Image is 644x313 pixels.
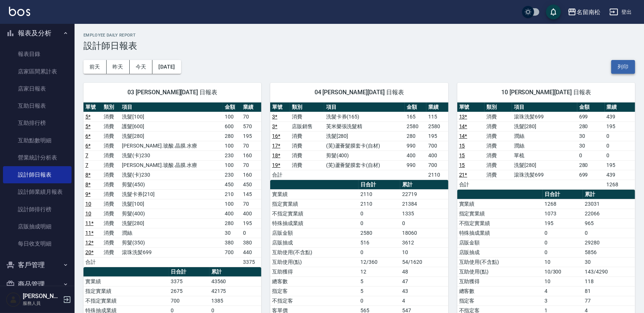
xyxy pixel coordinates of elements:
[120,228,222,238] td: 潤絲
[359,267,400,276] td: 12
[583,228,635,238] td: 0
[457,209,543,218] td: 指定實業績
[223,112,241,121] td: 100
[241,102,261,112] th: 業績
[400,209,448,218] td: 1335
[457,218,543,228] td: 不指定實業績
[102,112,120,121] td: 消費
[270,209,359,218] td: 不指定實業績
[605,112,635,121] td: 439
[270,199,359,209] td: 指定實業績
[223,228,241,238] td: 30
[583,286,635,296] td: 81
[3,235,72,252] a: 每日收支明細
[543,296,583,306] td: 3
[484,102,512,112] th: 類別
[83,41,635,51] h3: 設計師日報表
[426,131,448,141] td: 195
[583,209,635,218] td: 22066
[426,160,448,170] td: 700
[241,151,261,160] td: 160
[400,218,448,228] td: 0
[543,267,583,276] td: 10/300
[512,121,577,131] td: 洗髮[280]
[484,131,512,141] td: 消費
[457,247,543,257] td: 店販抽成
[102,131,120,141] td: 消費
[270,228,359,238] td: 店販金額
[209,296,262,306] td: 1385
[290,121,324,131] td: 店販銷售
[457,267,543,276] td: 互助使用(點)
[83,102,102,112] th: 單號
[102,238,120,247] td: 消費
[405,102,426,112] th: 金額
[120,121,222,131] td: 護髮[600]
[359,199,400,209] td: 2110
[270,267,359,276] td: 互助獲得
[241,131,261,141] td: 195
[405,121,426,131] td: 2580
[512,112,577,121] td: 滾珠洗髪699
[270,218,359,228] td: 特殊抽成業績
[223,199,241,209] td: 100
[85,211,91,216] a: 10
[457,199,543,209] td: 實業績
[512,170,577,180] td: 滾珠洗髪699
[270,286,359,296] td: 指定客
[583,296,635,306] td: 77
[359,257,400,267] td: 12/360
[324,121,405,131] td: 芙米樂張洗髮精
[359,296,400,306] td: 0
[457,228,543,238] td: 特殊抽成業績
[279,89,439,96] span: 04 [PERSON_NAME][DATE] 日報表
[169,286,209,296] td: 2675
[359,228,400,238] td: 2580
[359,189,400,199] td: 2110
[543,228,583,238] td: 0
[400,238,448,247] td: 3612
[223,160,241,170] td: 100
[223,131,241,141] td: 280
[120,151,222,160] td: 洗髮(卡)230
[400,247,448,257] td: 10
[457,296,543,306] td: 指定客
[359,218,400,228] td: 0
[241,170,261,180] td: 160
[169,296,209,306] td: 700
[83,296,169,306] td: 不指定實業績
[3,201,72,218] a: 設計師排行榜
[3,45,72,63] a: 報表目錄
[577,131,605,141] td: 30
[241,257,261,267] td: 3375
[83,276,169,286] td: 實業績
[270,276,359,286] td: 總客數
[223,180,241,189] td: 450
[426,170,448,180] td: 2110
[426,151,448,160] td: 400
[241,141,261,151] td: 70
[102,121,120,131] td: 消費
[241,180,261,189] td: 450
[169,276,209,286] td: 3375
[400,267,448,276] td: 48
[583,190,635,199] th: 累計
[605,121,635,131] td: 195
[223,238,241,247] td: 380
[359,238,400,247] td: 516
[583,267,635,276] td: 143/4290
[324,141,405,151] td: (芙)蘆薈髮膜套卡(自材)
[241,247,261,257] td: 440
[512,160,577,170] td: 洗髮[280]
[512,102,577,112] th: 項目
[3,63,72,80] a: 店家區間累計表
[577,141,605,151] td: 30
[466,89,626,96] span: 10 [PERSON_NAME][DATE] 日報表
[359,209,400,218] td: 0
[209,276,262,286] td: 43560
[543,286,583,296] td: 4
[359,276,400,286] td: 5
[543,238,583,247] td: 0
[400,228,448,238] td: 18060
[577,170,605,180] td: 699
